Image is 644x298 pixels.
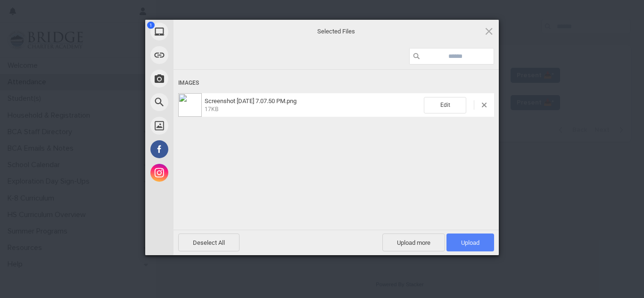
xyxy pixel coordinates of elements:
span: Screenshot 2025-09-19 7.07.50 PM.png [202,97,424,113]
div: Web Search [145,90,258,114]
div: Facebook [145,137,258,161]
span: 17KB [205,106,218,113]
span: 1 [147,22,155,29]
span: Edit [424,97,466,113]
div: Images [178,74,494,92]
span: Screenshot [DATE] 7.07.50 PM.png [205,97,297,105]
div: My Device [145,20,258,43]
span: Upload [461,239,479,246]
span: Upload [446,234,494,251]
span: Click here or hit ESC to close picker [484,26,494,36]
div: Instagram [145,161,258,185]
span: Selected Files [242,27,430,35]
div: Take Photo [145,67,258,90]
div: Unsplash [145,114,258,137]
span: Upload more [382,234,445,251]
span: Deselect All [178,234,239,251]
img: 9eccc71b-aae7-4947-be9c-389f9ee10a5d [178,93,202,117]
div: Link (URL) [145,43,258,67]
